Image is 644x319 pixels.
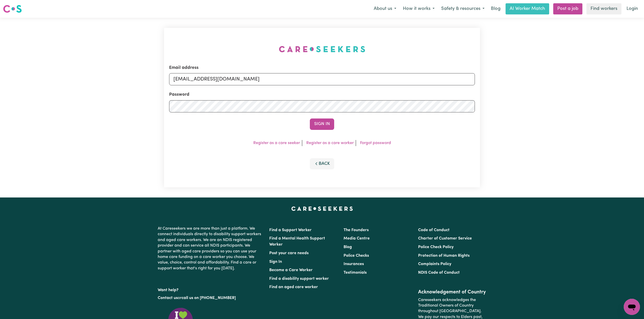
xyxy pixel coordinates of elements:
h2: Acknowledgement of Country [418,289,486,295]
a: Forgot password [360,141,391,145]
button: How it works [400,4,438,14]
a: Post a job [553,3,582,14]
a: Protection of Human Rights [418,254,470,258]
label: Password [169,91,189,98]
a: Find an aged care worker [269,285,318,289]
a: Careseekers home page [291,207,353,211]
button: Back [310,158,334,169]
a: Post your care needs [269,251,309,255]
a: call us on [PHONE_NUMBER] [182,296,236,300]
a: Media Centre [344,236,370,241]
input: Email address [169,73,475,85]
a: Contact us [158,296,178,300]
button: About us [370,4,400,14]
p: Want help? [158,285,263,293]
p: At Careseekers we are more than just a platform. We connect individuals directly to disability su... [158,224,263,273]
a: Sign In [269,260,282,264]
a: Blog [488,3,504,14]
a: Find a Support Worker [269,228,312,232]
a: Careseekers logo [3,3,22,15]
a: Charter of Customer Service [418,236,472,241]
a: Blog [344,245,352,249]
button: Sign In [310,118,334,130]
img: Careseekers logo [3,4,22,13]
a: Testimonials [344,271,367,275]
a: Police Check Policy [418,245,454,249]
a: Find a Mental Health Support Worker [269,236,325,247]
a: Register as a care seeker [253,141,300,145]
p: or [158,293,263,303]
label: Email address [169,65,199,71]
a: Login [623,3,641,14]
a: Complaints Policy [418,262,451,266]
a: The Founders [344,228,369,232]
a: Become a Care Worker [269,268,313,272]
iframe: Button to launch messaging window [624,299,640,315]
a: AI Worker Match [506,3,549,14]
a: Find a disability support worker [269,277,329,281]
a: Police Checks [344,254,369,258]
a: Find workers [586,3,621,14]
a: NDIS Code of Conduct [418,271,460,275]
a: Code of Conduct [418,228,450,232]
a: Insurances [344,262,364,266]
a: Register as a care worker [306,141,354,145]
button: Safety & resources [438,4,488,14]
